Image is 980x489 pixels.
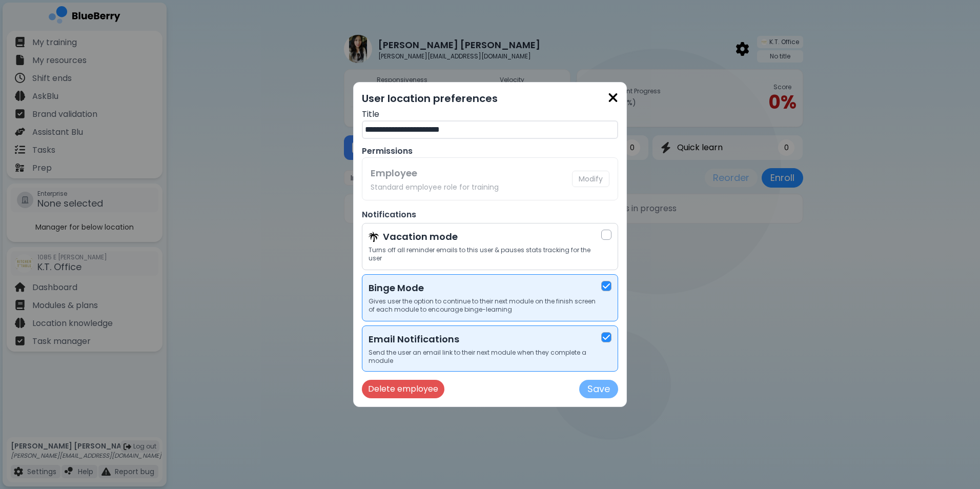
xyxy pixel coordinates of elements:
h3: Email Notifications [369,332,601,347]
p: Notifications [362,209,618,221]
button: Delete employee [362,380,444,398]
p: User location preferences [362,91,618,106]
p: Turns off all reminder emails to this user & pauses stats tracking for the user [369,246,601,262]
h3: Binge Mode [369,281,601,295]
img: close icon [608,91,618,105]
p: Gives user the option to continue to their next module on the finish screen of each module to enc... [369,297,601,314]
p: Send the user an email link to their next module when they complete a module [369,349,601,365]
button: Save [579,380,618,398]
h3: Vacation mode [383,230,458,244]
img: check [603,333,610,341]
p: Title [362,108,618,120]
p: Permissions [362,145,618,157]
img: vacation icon [369,232,379,242]
img: check [603,282,610,290]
